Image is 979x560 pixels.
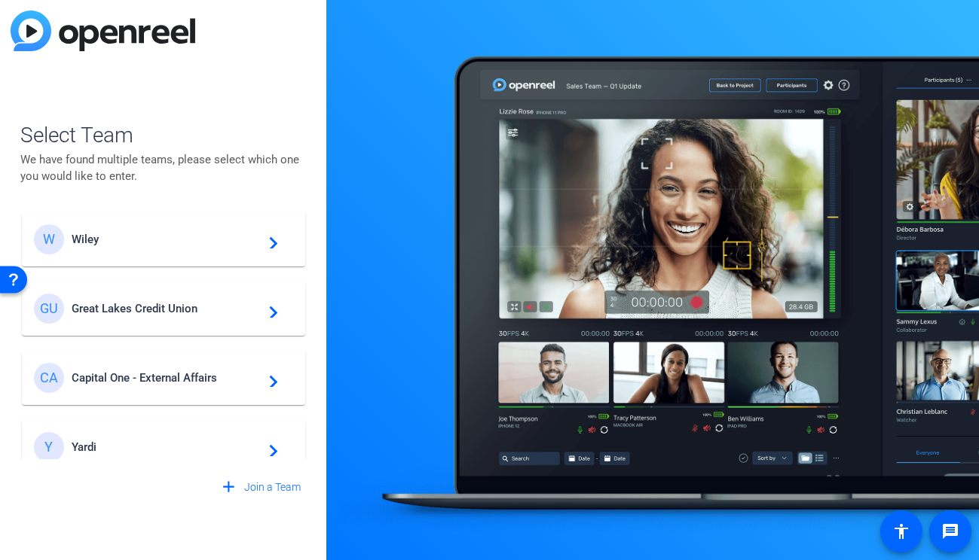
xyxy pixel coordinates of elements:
div: GU [34,294,64,324]
div: Y [34,432,64,462]
p: We have found multiple teams, please select which one you would like to enter. [20,151,307,184]
span: Wiley [72,233,260,246]
span: Great Lakes Credit Union [72,302,260,315]
div: CA [34,363,64,393]
mat-icon: accessibility [892,522,910,540]
div: W [34,224,64,254]
mat-icon: navigate_next [260,300,278,318]
span: Capital One - External Affairs [72,371,260,385]
img: blue-gradient.svg [11,11,195,51]
span: Yardi [72,440,260,454]
mat-icon: message [941,522,959,540]
mat-icon: navigate_next [260,438,278,456]
span: Select Team [20,120,307,151]
mat-icon: add [219,478,238,497]
mat-icon: navigate_next [260,369,278,387]
span: Join a Team [244,479,301,495]
mat-icon: navigate_next [260,230,278,248]
button: Join a Team [213,474,307,501]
